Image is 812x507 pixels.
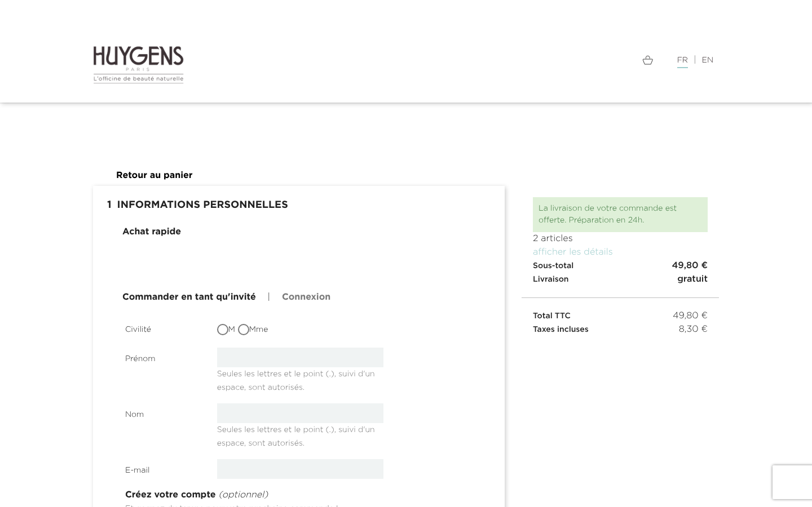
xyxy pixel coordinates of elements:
label: Mme [238,324,268,336]
div: Achat rapide [122,225,181,239]
span: Créez votre compte [125,491,216,500]
span: 8,30 € [679,323,708,336]
label: E-mail [117,459,209,477]
span: 49,80 € [672,259,708,273]
span: Sous-total [533,262,573,270]
span: | [268,293,271,302]
iframe: PayPal-paypal [211,252,387,277]
label: Civilité [117,318,209,336]
label: Prénom [117,348,209,365]
h1: Informations personnelles [101,194,496,217]
span: 1 [101,194,117,217]
a: Commander en tant qu'invité [122,291,256,304]
img: Huygens logo [93,45,184,84]
p: 2 articles [533,232,708,246]
a: Connexion [282,291,330,304]
span: Livraison [533,275,569,283]
span: Taxes incluses [533,326,589,333]
div: | [414,54,719,67]
span: Total TTC [533,312,571,320]
span: (optionnel) [218,491,268,500]
span: Seules les lettres et le point (.), suivi d'un espace, sont autorisés. [217,366,375,392]
a: Retour au panier [116,171,193,180]
iframe: PayPal Message 2 [93,108,719,140]
a: afficher les détails [533,248,613,257]
label: Nom [117,403,209,421]
span: gratuit [677,273,708,286]
span: 49,80 € [673,309,708,323]
label: M [217,324,235,336]
span: La livraison de votre commande est offerte. Préparation en 24h. [539,204,677,224]
span: Seules les lettres et le point (.), suivi d'un espace, sont autorisés. [217,421,375,447]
